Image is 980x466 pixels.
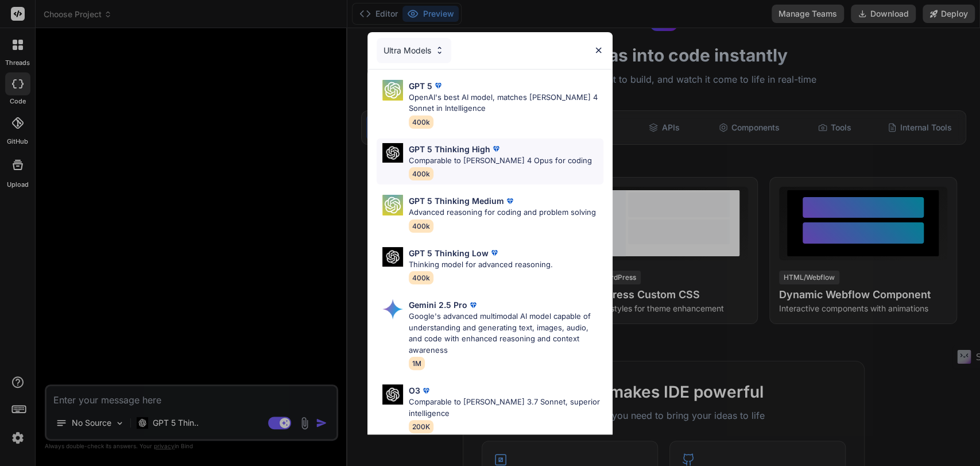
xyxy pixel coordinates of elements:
img: premium [489,247,500,259]
span: 1M [409,357,425,370]
img: premium [420,385,432,396]
img: premium [490,143,502,155]
span: 400k [409,115,433,129]
p: Gemini 2.5 Pro [409,299,467,311]
img: Pick Models [382,299,403,319]
span: 400k [409,271,433,284]
div: Ultra Models [377,38,451,63]
img: Pick Models [382,384,403,405]
p: Thinking model for advanced reasoning. [409,259,553,271]
p: GPT 5 Thinking Low [409,247,489,259]
img: Pick Models [382,247,403,267]
img: premium [504,195,516,207]
p: O3 [409,384,420,396]
span: 400k [409,219,433,233]
p: Advanced reasoning for coding and problem solving [409,207,596,218]
img: premium [432,80,444,91]
img: close [594,45,603,55]
p: GPT 5 Thinking Medium [409,195,504,207]
span: 400k [409,167,433,180]
img: Pick Models [382,143,403,163]
p: Comparable to [PERSON_NAME] 4 Opus for coding [409,155,592,167]
p: OpenAI's best AI model, matches [PERSON_NAME] 4 Sonnet in Intelligence [409,92,603,114]
p: GPT 5 Thinking High [409,143,490,155]
img: Pick Models [435,45,444,55]
img: Pick Models [382,195,403,215]
img: Pick Models [382,80,403,101]
p: Comparable to [PERSON_NAME] 3.7 Sonnet, superior intelligence [409,396,603,419]
img: premium [467,299,479,311]
p: Google's advanced multimodal AI model capable of understanding and generating text, images, audio... [409,311,603,356]
span: 200K [409,420,433,433]
p: GPT 5 [409,80,432,92]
